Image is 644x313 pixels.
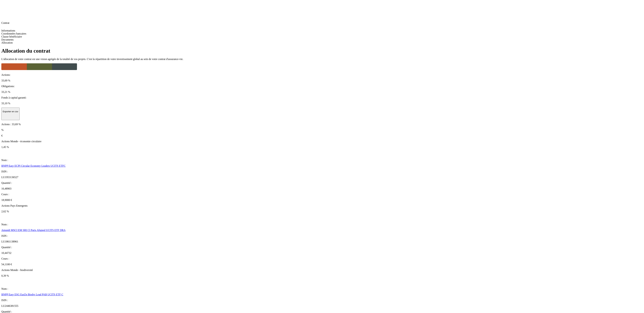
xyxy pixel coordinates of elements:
[1,79,643,82] p: 33,69 %
[1,252,643,255] p: 10,44732
[1,73,643,76] p: Actions :
[1,48,643,54] h1: Allocation du contrat
[1,123,643,126] p: Actions : 33,69 %
[1,257,643,260] p: Cours :
[1,96,643,99] p: Fonds à capital garanti :
[1,293,63,296] a: BNPP Easy ESG EurZn Biodvr Lead PAB UCITS ETF C
[1,176,643,179] p: LU1953136527
[3,110,18,113] p: Exporter en csv
[1,108,20,120] button: Exporter en csv
[1,85,643,88] p: Obligations :
[1,146,643,149] p: 1,45 %
[1,193,643,196] p: Cours :
[1,199,643,202] p: 18,9000 €
[1,35,22,38] span: Clause bénéficiaire
[1,210,643,213] p: 2,62 %
[1,140,643,143] p: Actions Monde - économie circulaire
[1,38,14,41] span: Documents
[1,102,643,105] p: 33,10 %
[1,58,643,61] p: L'allocation de votre contrat est une vision agrégée de la totalité de vos projets. C'est la répa...
[1,41,13,44] span: Allocation
[1,287,643,290] p: Nom :
[1,187,643,190] p: 16,48903
[1,90,643,93] p: 33,21 %
[1,181,643,184] p: Quantité :
[1,269,643,272] p: Actions Monde - biodiversité
[1,299,643,302] p: ISIN :
[1,204,643,207] p: Actions Pays Emergents
[1,234,643,237] p: ISIN :
[1,274,643,277] p: 0,39 %
[1,159,643,162] p: Nom :
[1,229,66,232] a: Amundi MSCI EM SRI Cl Paris Aligned UCITS ETF DRA
[1,246,643,249] p: Quantité :
[1,129,643,132] p: %
[1,223,643,226] p: Nom :
[1,304,643,307] p: LU2446381555
[1,164,66,167] a: BNPP Easy ECPI Circular Economy Leaders UCITS ETFC
[1,134,643,137] p: €
[1,240,643,243] p: LU1861138961
[1,170,643,173] p: ISIN :
[1,29,15,32] span: Informations
[1,263,643,266] p: 54,1100 €
[1,32,26,35] span: Coordonnées bancaires
[1,21,9,24] span: Contrat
